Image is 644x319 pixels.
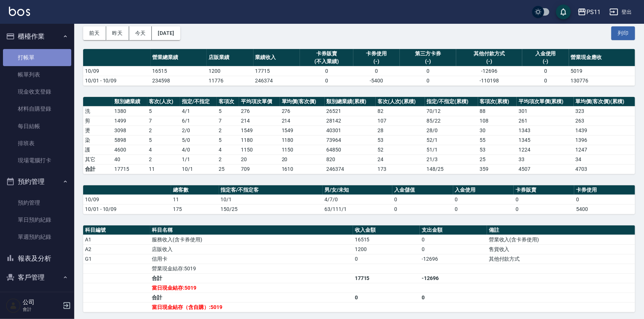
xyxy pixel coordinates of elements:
td: 洗 [83,106,112,116]
td: 17715 [112,164,147,174]
td: 2 [147,154,180,164]
td: 26521 [325,106,376,116]
td: -5400 [353,76,400,85]
div: (-) [355,58,398,65]
table: a dense table [83,97,635,174]
td: 店販收入 [150,244,353,254]
td: 1180 [280,135,325,145]
td: 17715 [254,66,300,76]
td: 85 / 22 [425,116,478,126]
td: 售貨收入 [487,244,635,254]
div: 第三方卡券 [402,50,454,58]
td: 53 [478,145,517,154]
th: 客次(人次) [147,97,180,107]
a: 帳單列表 [3,66,71,83]
td: 0 [574,195,635,204]
div: 卡券使用 [355,50,398,58]
td: 63/111/1 [323,204,392,214]
td: 4/7/0 [323,195,392,204]
td: 當日現金結存（含自購）:5019 [150,302,353,312]
div: PS11 [586,7,601,17]
div: (-) [402,58,454,65]
td: 5 [147,135,180,145]
td: 107 [376,116,425,126]
td: 52 [376,145,425,154]
td: 5 [217,135,239,145]
td: 5 [217,106,239,116]
td: -12696 [420,273,487,283]
td: 其他付款方式 [487,254,635,264]
td: 276 [239,106,279,116]
td: 4 / 1 [180,106,217,116]
td: 40301 [325,126,376,135]
td: 0 [300,76,353,85]
td: 4 / 0 [180,145,217,154]
a: 打帳單 [3,49,71,66]
td: 護 [83,145,112,154]
td: 173 [376,164,425,174]
a: 預約管理 [3,194,71,211]
td: 1499 [112,116,147,126]
td: 28 / 0 [425,126,478,135]
th: 平均項次單價(累積) [517,97,574,107]
td: 4507 [517,164,574,174]
a: 單週預約紀錄 [3,228,71,245]
th: 科目編號 [83,225,150,235]
td: 25 [478,154,517,164]
table: a dense table [83,185,635,214]
td: 10/01 - 10/09 [83,204,171,214]
td: 0 [514,195,574,204]
td: 10/1 [219,195,323,204]
td: 4600 [112,145,147,154]
th: 入金儲值 [392,185,453,195]
td: 其它 [83,154,112,164]
td: 30 [478,126,517,135]
td: 28142 [325,116,376,126]
td: 4 [147,145,180,154]
td: 24 [376,154,425,164]
td: 64850 [325,145,376,154]
a: 每日結帳 [3,118,71,135]
td: 246374 [325,164,376,174]
a: 單日預約紀錄 [3,211,71,228]
td: 1345 [517,135,574,145]
td: 16515 [151,66,207,76]
td: 276 [280,106,325,116]
div: (-) [524,58,567,65]
th: 類別總業績 [112,97,147,107]
td: 130776 [569,76,635,85]
td: 53 [376,135,425,145]
th: 業績收入 [254,49,300,66]
td: 10/01 - 10/09 [83,76,151,85]
td: -110198 [456,76,522,85]
a: 現金收支登錄 [3,83,71,100]
td: 1200 [353,244,420,254]
div: 卡券販賣 [302,50,352,58]
button: 客戶管理 [3,268,71,287]
td: 0 [420,235,487,244]
td: 1224 [517,145,574,154]
th: 客項次 [217,97,239,107]
td: 染 [83,135,112,145]
td: 263 [574,116,635,126]
th: 平均項次單價 [239,97,279,107]
td: 合計 [150,293,353,302]
td: 55 [478,135,517,145]
a: 客戶列表 [3,290,71,307]
table: a dense table [83,49,635,86]
button: 昨天 [106,26,129,40]
button: 登出 [607,5,635,19]
td: 7 [147,116,180,126]
a: 材料自購登錄 [3,100,71,117]
td: 1 / 1 [180,154,217,164]
button: 報表及分析 [3,249,71,268]
td: 10/1 [180,164,217,174]
td: 16515 [353,235,420,244]
th: 營業現金應收 [569,49,635,66]
button: 預約管理 [3,172,71,191]
td: 1549 [280,126,325,135]
td: 營業收入(含卡券使用) [487,235,635,244]
img: Person [6,298,21,313]
th: 單均價(客次價)(累積) [574,97,635,107]
button: 前天 [83,26,106,40]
